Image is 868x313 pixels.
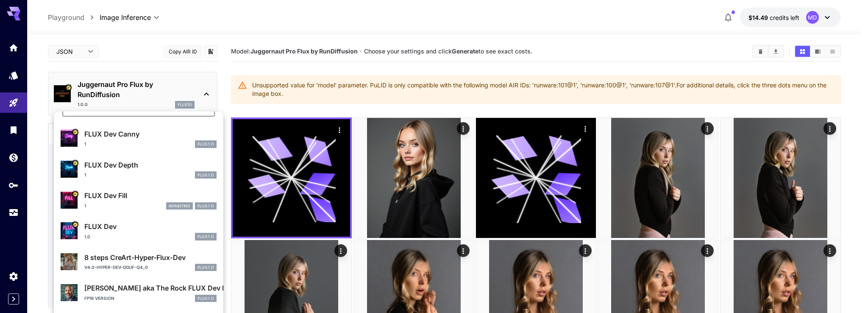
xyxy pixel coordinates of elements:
p: 1.0 [84,234,90,240]
p: FLUX Dev Canny [84,129,217,139]
p: FLUX.1 D [198,234,214,240]
p: 1 [84,203,86,209]
div: Certified Model – Vetted for best performance and includes a commercial license.FLUX Dev Fill1inp... [61,187,217,213]
button: Certified Model – Vetted for best performance and includes a commercial license. [72,190,78,197]
p: 1 [84,172,86,178]
div: Certified Model – Vetted for best performance and includes a commercial license.FLUX Dev Canny1FL... [61,126,217,151]
p: FLUX Dev Fill [84,190,217,201]
p: FLUX.1 D [198,172,214,178]
p: FLUX Dev Depth [84,160,217,170]
p: [PERSON_NAME] aka The Rock FLUX Dev Fine-Tuning / DreamBooth Model for Educati... [84,283,217,293]
p: FLUX Dev [84,221,217,232]
p: FLUX.1 D [198,265,214,271]
p: FP16 Version [84,295,114,302]
p: 8 steps CreArt-Hyper-Flux-Dev [84,252,217,263]
p: FLUX.1 D [198,296,214,302]
button: Certified Model – Vetted for best performance and includes a commercial license. [72,221,78,228]
p: inpainting [169,203,190,209]
p: FLUX.1 D [198,141,214,147]
p: V4.0-Hyper-Dev-gguf-Q4_0 [84,264,148,271]
div: 8 steps CreArt-Hyper-Flux-DevV4.0-Hyper-Dev-gguf-Q4_0FLUX.1 D [61,249,217,275]
p: 1 [84,141,86,147]
p: FLUX.1 D [198,203,214,209]
div: [PERSON_NAME] aka The Rock FLUX Dev Fine-Tuning / DreamBooth Model for Educati...FP16 VersionFLUX... [61,279,217,305]
div: Certified Model – Vetted for best performance and includes a commercial license.FLUX Dev1.0FLUX.1 D [61,218,217,244]
button: Certified Model – Vetted for best performance and includes a commercial license. [72,159,78,166]
button: Certified Model – Vetted for best performance and includes a commercial license. [72,129,78,136]
div: Certified Model – Vetted for best performance and includes a commercial license.FLUX Dev Depth1FL... [61,156,217,182]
